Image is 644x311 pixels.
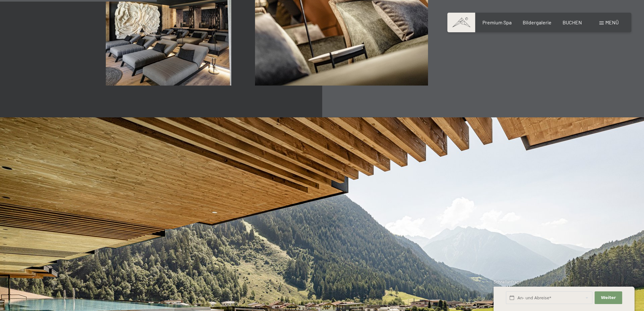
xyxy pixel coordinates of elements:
a: BUCHEN [563,19,582,25]
span: Weiter [601,295,616,301]
button: Weiter [595,291,622,304]
span: Schnellanfrage [494,279,521,284]
a: Premium Spa [482,19,511,25]
a: Bildergalerie [523,19,552,25]
span: Menü [605,19,619,25]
